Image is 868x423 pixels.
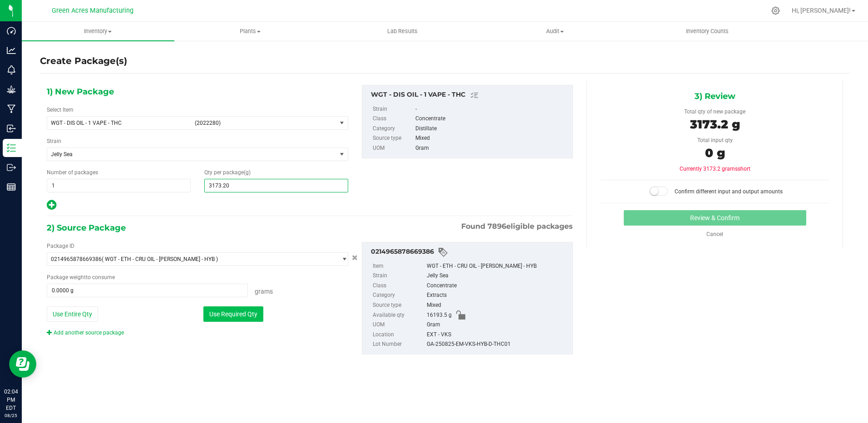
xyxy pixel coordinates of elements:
inline-svg: Analytics [7,46,16,55]
label: Item [373,261,425,271]
div: Concentrate [427,281,568,291]
label: Strain [373,271,425,281]
label: Class [373,114,414,124]
span: Total qty of new package [684,108,745,115]
button: Use Entire Qty [47,306,98,322]
button: Review & Confirm [624,210,806,226]
label: UOM [373,320,425,330]
span: WGT - DIS OIL - 1 VAPE - THC [51,120,189,126]
label: Strain [47,137,61,145]
span: select [336,148,348,161]
span: (g) [244,169,251,176]
label: Class [373,281,425,291]
inline-svg: Dashboard [7,26,16,35]
span: Add new output [47,204,56,210]
span: 7896 [488,222,506,231]
p: 08/25 [4,412,18,419]
span: Plants [175,27,326,35]
span: 16193.5 g [427,310,452,320]
div: EXT - VKS [427,330,568,340]
span: Found eligible packages [461,221,573,232]
div: 0214965878669386 [371,247,568,258]
span: ( WGT - ETH - CRU OIL - [PERSON_NAME] - HYB ) [102,256,218,262]
a: Plants [174,22,327,41]
span: Grams [255,288,273,295]
a: Audit [479,22,631,41]
a: Add another source package [47,330,124,336]
span: Inventory Counts [674,27,741,35]
span: Audit [479,27,631,35]
p: 02:04 PM EDT [4,388,18,412]
div: Jelly Sea [427,271,568,281]
div: WGT - ETH - CRU OIL - [PERSON_NAME] - HYB [427,261,568,271]
span: short [738,166,750,172]
input: 1 [47,179,190,192]
span: 1) New Package [47,85,114,98]
inline-svg: Grow [7,85,16,94]
span: Lab Results [375,27,430,35]
a: Inventory Counts [631,22,784,41]
div: Distillate [415,124,568,134]
div: - [415,104,568,114]
label: Strain [373,104,414,114]
inline-svg: Outbound [7,163,16,172]
label: Category [373,124,414,134]
span: Total input qty [697,137,733,143]
button: Use Required Qty [203,306,263,322]
label: Lot Number [373,339,425,349]
span: Inventory [22,27,174,35]
label: Source type [373,300,425,310]
inline-svg: Manufacturing [7,104,16,113]
label: UOM [373,143,414,153]
a: Inventory [22,22,174,41]
a: Cancel [706,231,723,237]
span: 0 g [705,146,725,160]
div: Extracts [427,290,568,300]
h4: Create Package(s) [40,54,127,68]
span: Qty per package [204,169,251,176]
div: Gram [415,143,568,153]
span: Package to consume [47,274,115,280]
div: Manage settings [770,6,781,15]
label: Source type [373,133,414,143]
label: Location [373,330,425,340]
span: 3173.2 g [690,117,740,132]
span: weight [69,274,86,280]
iframe: Resource center [9,350,36,378]
div: GA-250825-EM-VKS-HYB-D-THC01 [427,339,568,349]
input: 0.0000 g [47,284,247,297]
label: Available qty [373,310,425,320]
a: Lab Results [326,22,479,41]
span: Number of packages [47,169,98,176]
div: Gram [427,320,568,330]
inline-svg: Inventory [7,143,16,152]
span: Package ID [47,243,74,249]
div: Mixed [415,133,568,143]
span: 2) Source Package [47,221,126,235]
div: Concentrate [415,114,568,124]
span: Jelly Sea [51,151,321,157]
span: (2022280) [195,120,333,126]
label: Select Item [47,106,74,114]
button: Cancel button [349,251,360,265]
span: select [336,117,348,129]
label: Category [373,290,425,300]
span: 0214965878669386 [51,256,102,262]
span: Green Acres Manufacturing [52,7,133,15]
div: Mixed [427,300,568,310]
span: Hi, [PERSON_NAME]! [792,7,851,14]
span: Currently 3173.2 grams [680,166,750,172]
div: WGT - DIS OIL - 1 VAPE - THC [371,90,568,101]
inline-svg: Monitoring [7,65,16,74]
span: Confirm different input and output amounts [675,188,783,195]
span: select [336,253,348,266]
inline-svg: Inbound [7,124,16,133]
span: 3) Review [695,89,735,103]
inline-svg: Reports [7,182,16,192]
